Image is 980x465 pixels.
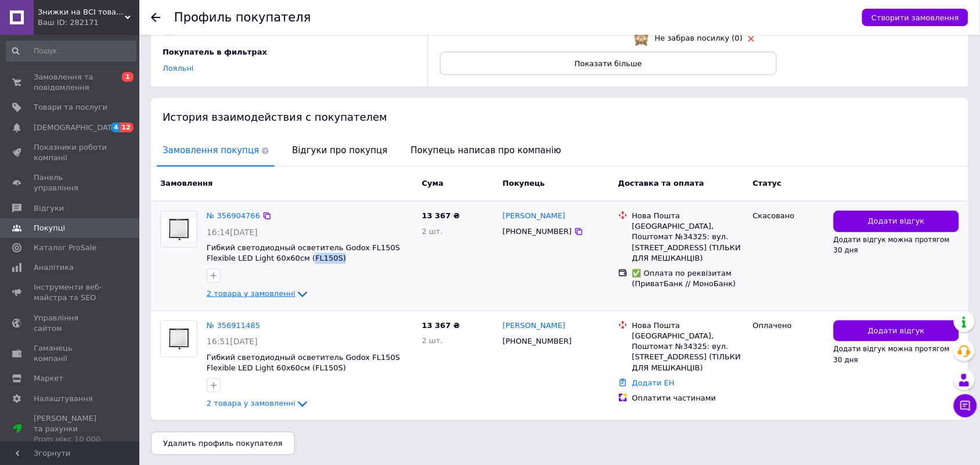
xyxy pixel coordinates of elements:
[161,218,197,240] img: Фото товару
[163,64,194,73] a: Лояльні
[422,321,460,330] span: 13 367 ₴
[120,122,134,132] span: 12
[34,122,120,133] span: [DEMOGRAPHIC_DATA]
[500,224,574,239] div: [PHONE_NUMBER]
[207,321,260,330] a: № 356911485
[286,136,393,165] span: Відгуки про покупця
[862,9,968,26] button: Створити замовлення
[34,313,107,334] span: Управління сайтом
[575,59,642,68] span: Показати більше
[618,179,704,188] span: Доставка та оплата
[440,52,777,75] button: Показати більше
[34,172,107,193] span: Панель управління
[834,345,950,363] span: Додати відгук можна протягом 30 дня
[954,394,977,417] button: Чат з покупцем
[503,320,565,331] a: [PERSON_NAME]
[632,393,744,403] div: Оплатити частинами
[207,337,258,346] span: 16:51[DATE]
[834,236,950,254] span: Додати відгук можна протягом 30 дня
[871,13,959,22] span: Створити замовлення
[422,179,444,188] span: Cума
[34,72,107,93] span: Замовлення та повідомлення
[868,216,925,227] span: Додати відгук
[503,179,545,188] span: Покупець
[38,7,125,17] span: Знижки на ВСІ товари // Магазин фото відео техніки zaDeshevo.com.ua
[6,41,136,62] input: Пошук
[34,343,107,364] span: Гаманець компанії
[422,227,443,236] span: 2 шт.
[632,331,744,373] div: [GEOGRAPHIC_DATA], Поштомат №34325: вул. [STREET_ADDRESS] (ТІЛЬКИ ДЛЯ МЕШКАНЦІВ)
[753,211,824,221] div: Скасовано
[160,179,212,188] span: Замовлення
[834,320,959,342] button: Додати відгук
[207,290,296,298] span: 2 товара у замовленні
[503,211,565,222] a: [PERSON_NAME]
[207,243,400,263] a: Гибкий светодиодный осветитель Godox FL150S Flexible LED Light 60х60см (FL150S)
[632,221,744,264] div: [GEOGRAPHIC_DATA], Поштомат №34325: вул. [STREET_ADDRESS] (ТІЛЬКИ ДЛЯ МЕШКАНЦІВ)
[634,31,649,46] img: emoji
[868,326,925,337] span: Додати відгук
[151,13,160,22] div: Повернутися назад
[34,203,64,214] span: Відгуки
[34,223,65,233] span: Покупці
[207,399,309,408] a: 2 товара у замовленні
[160,211,197,248] a: Фото товару
[161,328,197,349] img: Фото товару
[207,211,260,220] a: № 356904766
[207,289,309,298] a: 2 товара у замовленні
[34,102,107,113] span: Товари та послуги
[500,334,574,349] div: [PHONE_NUMBER]
[207,353,400,373] a: Гибкий светодиодный осветитель Godox FL150S Flexible LED Light 60х60см (FL150S)
[632,211,744,221] div: Нова Пошта
[422,336,443,345] span: 2 шт.
[632,379,675,387] a: Додати ЕН
[753,320,824,331] div: Оплачено
[34,394,93,404] span: Налаштування
[34,413,107,445] span: [PERSON_NAME] та рахунки
[122,72,134,82] span: 1
[632,268,744,289] div: ✅ Оплата по реквізитам (ПриватБанк // МоноБанк)
[163,439,283,448] span: Удалить профиль покупателя
[174,10,311,24] h1: Профиль покупателя
[655,34,743,42] span: Не забрав посилку (0)
[163,111,387,123] span: История взаимодействия с покупателем
[34,373,63,384] span: Маркет
[160,320,197,358] a: Фото товару
[422,211,460,220] span: 13 367 ₴
[34,243,96,253] span: Каталог ProSale
[111,122,120,132] span: 4
[207,399,296,408] span: 2 товара у замовленні
[34,282,107,303] span: Інструменти веб-майстра та SEO
[632,320,744,331] div: Нова Пошта
[163,47,413,57] div: Покупатель в фильтрах
[748,36,754,42] img: rating-tag-type
[34,434,107,445] div: Prom мікс 10 000
[405,136,567,165] span: Покупець написав про компанію
[34,142,107,163] span: Показники роботи компанії
[753,179,782,188] span: Статус
[34,262,74,273] span: Аналітика
[157,136,275,165] span: Замовлення покупця
[38,17,139,28] div: Ваш ID: 282171
[151,432,295,455] button: Удалить профиль покупателя
[834,211,959,232] button: Додати відгук
[207,228,258,237] span: 16:14[DATE]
